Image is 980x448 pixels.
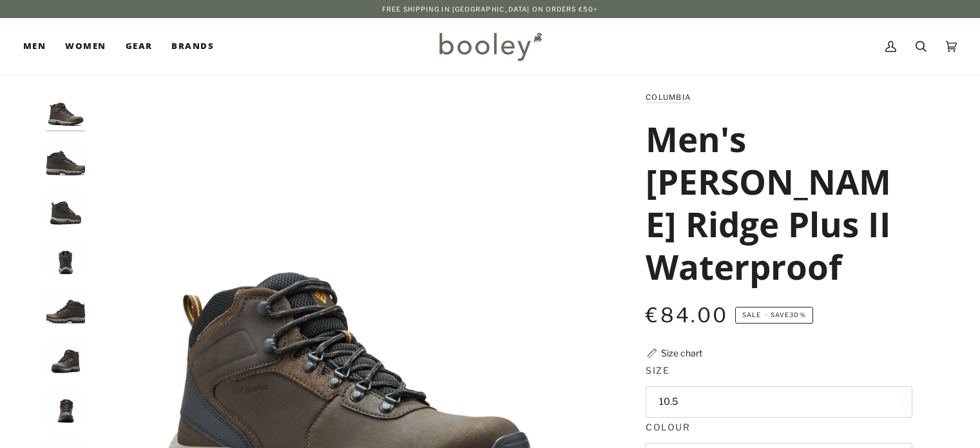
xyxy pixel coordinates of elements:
img: Columbia Men's Newton Ridge Plus II Waterproof Cordovan / Squash - Booley Galway [46,90,85,129]
span: Men [23,40,46,53]
img: Columbia Men's Newton Ridge Plus II Waterproof Cordovan / Squash - Booley Galway [46,387,85,425]
span: Women [65,40,106,53]
a: Women [55,18,115,75]
div: Size chart [661,346,702,360]
img: Columbia Men's Newton Ridge Plus II Waterproof Cordovan / Squash - Booley Galway [46,239,85,277]
span: 30% [789,311,805,318]
span: Sale [742,311,761,318]
a: Men [23,18,55,75]
span: Size [646,364,669,377]
span: €84.00 [646,303,728,327]
button: 10.5 [646,386,912,418]
p: Free Shipping in [GEOGRAPHIC_DATA] on Orders €50+ [382,4,598,14]
span: Brands [171,40,214,53]
a: Columbia [646,93,691,102]
img: Columbia Men's Newton Ridge Plus II Waterproof Cordovan / Squash - Booley Galway [46,288,85,327]
img: Columbia Men's Newton Ridge Plus II Waterproof Cordovan / Squash - Booley Galway [46,189,85,228]
h1: Men's [PERSON_NAME] Ridge Plus II Waterproof [646,117,903,288]
a: Brands [162,18,224,75]
span: Save [735,307,813,324]
a: Gear [116,18,162,75]
img: Columbia Men's Newton Ridge Plus II Waterproof Cordovan / Squash - Booley Galway [46,337,85,376]
img: Columbia Men's Newton Ridge Plus II Waterproof Cordovan / Squash - Booley Galway [46,140,85,179]
span: Gear [126,40,153,53]
em: • [763,311,771,318]
img: Booley [434,28,546,65]
span: Colour [646,420,690,434]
